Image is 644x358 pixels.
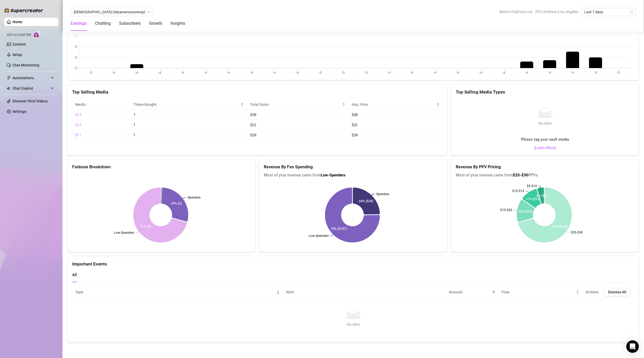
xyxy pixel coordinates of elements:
[12,109,26,114] a: Settings
[72,89,443,96] div: Top Selling Media
[133,122,135,127] span: 1
[247,100,348,110] th: Total Sales
[7,76,11,80] span: thunderbolt
[72,164,251,170] h5: Fanbase Breakdown
[321,173,346,177] b: Low-Spenders
[585,290,599,294] span: Actions
[250,102,341,107] span: Total Sales
[75,289,276,295] span: Type
[12,84,49,92] span: Chat Copilot
[77,322,629,327] div: No data
[75,113,78,116] span: video-camera
[4,8,43,13] img: logo-BBDzfeDw.svg
[499,8,532,16] span: Before OnlyFans cut
[12,20,22,24] a: Home
[500,208,512,212] text: $15-$20
[79,133,81,138] span: 1
[149,20,162,27] div: Growth
[72,273,77,277] span: All
[75,133,78,137] span: video-camera
[7,33,31,38] span: Izzy AI Chatter
[130,100,247,110] th: Times Bought
[250,132,256,137] span: $20
[352,102,435,107] span: Avg. Price
[571,231,583,234] text: $20-$30
[12,42,26,46] a: Content
[71,20,87,27] div: Earnings
[352,122,358,127] span: $22
[512,189,524,193] text: $10-$15
[114,231,134,234] text: Low-Spenders
[72,256,634,268] div: Important Events
[501,289,575,295] span: Time
[79,122,81,127] span: 3
[513,173,528,177] b: $20-$30
[456,89,634,96] div: Top Selling Media Types
[133,102,240,107] span: Times Bought
[498,286,582,299] th: Time
[537,120,553,126] div: No data
[527,184,537,188] text: $5-$10
[12,99,48,103] a: Discover Viral Videos
[79,112,81,117] span: 3
[133,112,135,117] span: 1
[456,172,634,178] span: Most of your revenue came from PPVs
[604,288,630,296] button: Dismiss All
[12,74,49,82] span: Automations
[534,145,556,151] a: (Learn More)
[250,122,256,127] span: $22
[133,132,135,137] span: 1
[12,53,22,57] a: Setup
[74,8,150,16] span: Deyana (deyanamouniravip)
[456,164,634,170] h5: Revenue By PPV Pricing
[187,196,201,200] text: Spenders
[309,234,329,237] text: Low-Spenders
[75,123,78,126] span: video-camera
[72,100,130,110] th: Media
[626,340,639,353] div: Open Intercom Messenger
[119,20,141,27] div: Subscribers
[283,286,446,299] th: Alert
[584,8,633,16] span: Last 7 days
[171,20,185,27] div: Insights
[95,20,111,27] div: Chatting
[376,192,389,196] text: Spenders
[264,172,442,178] span: Most of your revenue came from
[492,291,495,294] span: filter
[352,132,358,137] span: $20
[449,289,490,295] span: Account
[264,164,442,170] h5: Revenue By Fan Spending
[7,87,10,90] img: Chat Copilot
[250,112,256,117] span: $30
[33,30,41,38] img: AI Chatter
[348,100,443,110] th: Avg. Price
[521,137,569,143] span: Please tag your vault media
[608,290,626,294] span: Dismiss All
[12,63,39,67] a: Chat Monitoring
[630,10,633,14] span: calendar
[535,8,578,16] span: PDT America/Los_Angeles
[72,286,283,299] th: Type
[491,288,496,296] span: filter
[352,112,358,117] span: $30
[147,10,150,14] span: team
